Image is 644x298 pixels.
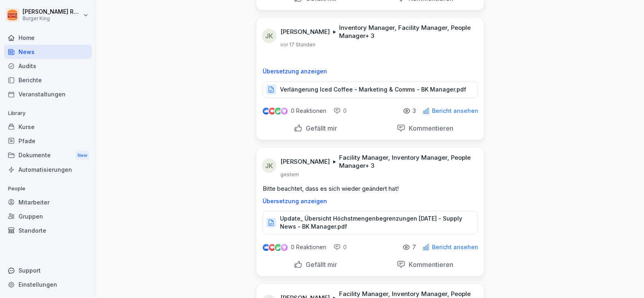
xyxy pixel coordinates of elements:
[4,209,92,223] a: Gruppen
[4,277,92,292] a: Einstellungen
[263,244,270,250] img: like
[4,107,92,120] p: Library
[281,107,288,115] img: inspiring
[280,85,466,94] p: Verlängerung Iced Coffee - Marketing & Comms - BK Manager.pdf
[4,148,92,163] div: Dokumente
[333,107,347,115] div: 0
[275,244,282,251] img: celebrate
[291,244,326,250] p: 0 Reaktionen
[4,148,92,163] a: DokumenteNew
[4,45,92,59] a: News
[302,260,337,269] p: Gefällt mir
[275,108,282,115] img: celebrate
[76,151,89,160] div: New
[4,223,92,238] a: Standorte
[4,163,92,177] a: Automatisierungen
[280,28,330,36] p: [PERSON_NAME]
[269,108,275,114] img: love
[23,8,81,15] p: [PERSON_NAME] Rohrich
[432,108,478,114] p: Bericht ansehen
[339,154,474,170] p: Facility Manager, Inventory Manager, People Manager + 3
[263,68,477,75] p: Übersetzung anzeigen
[4,59,92,73] a: Audits
[281,244,288,251] img: inspiring
[333,243,347,251] div: 0
[262,158,276,173] div: JK
[263,184,477,193] p: Bitte beachtet, dass es sich wieder geändert hat!
[412,244,416,250] p: 7
[339,24,474,40] p: Inventory Manager, Facility Manager, People Manager + 3
[269,244,275,250] img: love
[263,198,477,204] p: Übersetzung anzeigen
[23,16,81,21] p: Burger King
[263,108,270,114] img: like
[280,158,330,166] p: [PERSON_NAME]
[405,260,453,269] p: Kommentieren
[263,88,477,96] a: Verlängerung Iced Coffee - Marketing & Comms - BK Manager.pdf
[4,134,92,148] a: Pfade
[413,108,416,114] p: 3
[4,31,92,45] a: Home
[262,29,276,43] div: JK
[4,263,92,277] div: Support
[4,73,92,87] a: Berichte
[4,87,92,101] a: Veranstaltungen
[280,215,469,231] p: Update_ Übersicht Höchstmengenbegrenzungen [DATE] - Supply News - BK Manager.pdf
[280,42,315,48] p: vor 17 Stunden
[4,120,92,134] a: Kurse
[4,182,92,195] p: People
[291,108,326,114] p: 0 Reaktionen
[432,244,478,250] p: Bericht ansehen
[302,124,337,132] p: Gefällt mir
[263,221,477,229] a: Update_ Übersicht Höchstmengenbegrenzungen [DATE] - Supply News - BK Manager.pdf
[405,124,453,132] p: Kommentieren
[4,195,92,209] a: Mitarbeiter
[280,171,299,178] p: gestern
